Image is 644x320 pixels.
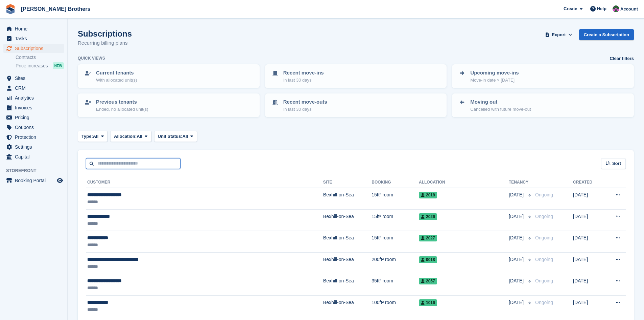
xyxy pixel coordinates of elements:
[78,94,259,116] a: Previous tenants Ended, no allocated unit(s)
[16,62,64,69] a: Price increases NEW
[15,93,55,103] span: Analytics
[597,5,606,12] span: Help
[564,5,577,12] span: Create
[372,296,419,317] td: 100ft² room
[78,131,108,142] button: Type: All
[509,256,525,263] span: [DATE]
[453,65,633,87] a: Upcoming move-ins Move-in date > [DATE]
[535,257,553,262] span: Ongoing
[419,235,437,241] span: 2027
[3,103,64,112] a: menu
[535,192,553,197] span: Ongoing
[573,188,603,210] td: [DATE]
[283,98,327,106] p: Recent move-outs
[96,77,137,84] p: With allocated unit(s)
[372,209,419,231] td: 15ft² room
[96,106,148,113] p: Ended, no allocated unit(s)
[372,177,419,188] th: Booking
[509,234,525,241] span: [DATE]
[323,188,372,210] td: Bexhill-on-Sea
[15,123,55,132] span: Coupons
[372,188,419,210] td: 15ft² room
[16,54,64,61] a: Contracts
[154,131,197,142] button: Unit Status: All
[15,103,55,112] span: Invoices
[323,252,372,274] td: Bexhill-on-Sea
[53,62,64,69] div: NEW
[15,44,55,53] span: Subscriptions
[15,113,55,122] span: Pricing
[15,142,55,152] span: Settings
[15,152,55,162] span: Capital
[573,296,603,317] td: [DATE]
[535,214,553,219] span: Ongoing
[573,177,603,188] th: Created
[56,176,64,185] a: Preview store
[372,252,419,274] td: 200ft² room
[552,31,566,38] span: Export
[612,160,621,167] span: Sort
[610,55,634,62] a: Clear filters
[323,296,372,317] td: Bexhill-on-Sea
[323,274,372,296] td: Bexhill-on-Sea
[535,300,553,305] span: Ongoing
[5,4,16,14] img: stora-icon-8386f47178a22dfd0bd8f6a31ec36ba5ce8667c1dd55bd0f319d3a0aa187defe.svg
[6,167,67,174] span: Storefront
[509,213,525,220] span: [DATE]
[18,3,93,15] a: [PERSON_NAME] Brothers
[3,44,64,53] a: menu
[372,274,419,296] td: 35ft² room
[470,77,519,84] p: Move-in date > [DATE]
[509,299,525,306] span: [DATE]
[93,133,99,140] span: All
[81,133,93,140] span: Type:
[419,299,437,306] span: 1016
[16,63,48,69] span: Price increases
[78,55,105,61] h6: Quick views
[266,94,446,116] a: Recent move-outs In last 30 days
[323,177,372,188] th: Site
[613,5,619,12] img: Nick Wright
[78,39,132,47] p: Recurring billing plans
[15,176,55,185] span: Booking Portal
[3,93,64,103] a: menu
[3,24,64,34] a: menu
[110,131,151,142] button: Allocation: All
[3,176,64,185] a: menu
[544,29,574,40] button: Export
[419,256,437,263] span: 0018
[620,6,638,13] span: Account
[535,235,553,240] span: Ongoing
[372,231,419,253] td: 15ft² room
[3,113,64,122] a: menu
[283,69,324,77] p: Recent move-ins
[579,29,634,40] a: Create a Subscription
[3,123,64,132] a: menu
[114,133,137,140] span: Allocation:
[3,142,64,152] a: menu
[78,29,132,38] h1: Subscriptions
[3,152,64,162] a: menu
[283,77,324,84] p: In last 30 days
[419,278,437,284] span: 2057
[470,106,531,113] p: Cancelled with future move-out
[419,177,509,188] th: Allocation
[266,65,446,87] a: Recent move-ins In last 30 days
[283,106,327,113] p: In last 30 days
[15,24,55,34] span: Home
[3,34,64,43] a: menu
[15,83,55,93] span: CRM
[78,65,259,87] a: Current tenants With allocated unit(s)
[323,231,372,253] td: Bexhill-on-Sea
[15,73,55,83] span: Sites
[86,177,323,188] th: Customer
[3,73,64,83] a: menu
[419,213,437,220] span: 2026
[453,94,633,116] a: Moving out Cancelled with future move-out
[96,98,148,106] p: Previous tenants
[509,277,525,284] span: [DATE]
[573,274,603,296] td: [DATE]
[535,278,553,283] span: Ongoing
[470,98,531,106] p: Moving out
[158,133,183,140] span: Unit Status:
